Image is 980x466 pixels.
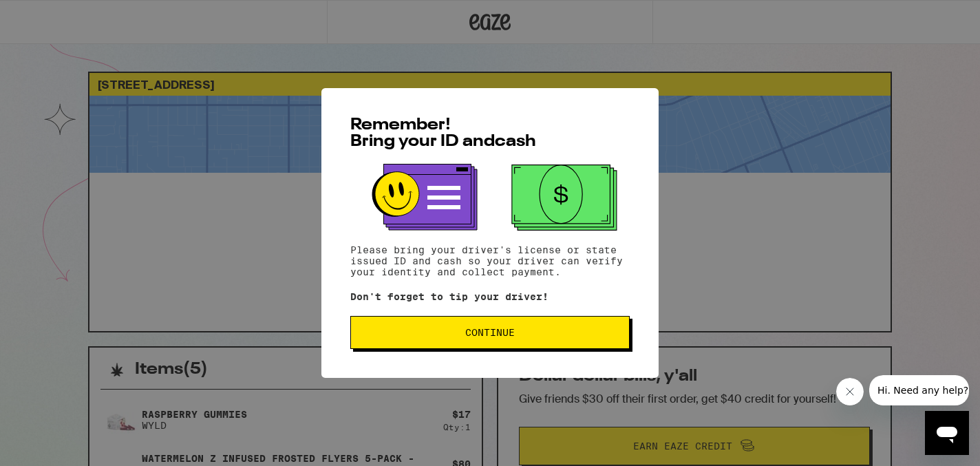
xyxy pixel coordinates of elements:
[869,375,969,405] iframe: Message from company
[350,244,630,277] p: Please bring your driver's license or state issued ID and cash so your driver can verify your ide...
[925,411,969,455] iframe: Button to launch messaging window
[350,316,630,349] button: Continue
[836,378,864,405] iframe: Close message
[350,117,536,150] span: Remember! Bring your ID and cash
[465,328,515,337] span: Continue
[350,291,630,302] p: Don't forget to tip your driver!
